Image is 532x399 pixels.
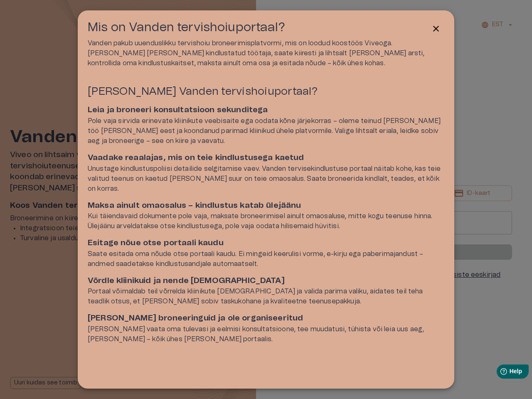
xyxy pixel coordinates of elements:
h4: [PERSON_NAME] Vanden tervishoiuportaal? [88,85,444,98]
h6: Maksa ainult omaosalus – kindlustus katab ülejäänu [88,200,444,212]
h6: [PERSON_NAME] broneeringuid ja ole organiseeritud [88,313,444,324]
h6: Vaadake reaalajas, mis on teie kindlustusega kaetud [88,153,444,164]
p: Vanden pakub uuenduslikku tervishoiu broneerimisplatvormi, mis on loodud koostöös Viveoga. [PERSO... [88,38,444,68]
h6: Esitage nõue otse portaali kaudu [88,238,444,249]
p: Pole vaja sirvida erinevate kliinikute veebisaite ega oodata kõne järjekorras – oleme teinud [PER... [88,116,444,146]
h6: Leia ja broneeri konsultatsioon sekunditega [88,105,444,116]
span: close [431,24,441,34]
p: Kui täiendavaid dokumente pole vaja, maksate broneerimisel ainult omaosaluse, mitte kogu teenuse ... [88,211,444,231]
p: Unustage kindlustuspoliisi detailide selgitamise vaev. Vanden tervisekindlustuse portaal näitab k... [88,164,444,194]
h6: Võrdle kliinikuid ja nende [DEMOGRAPHIC_DATA] [88,276,444,287]
h3: Mis on Vanden tervishoiuportaal? [88,20,285,35]
p: Saate esitada oma nõude otse portaali kaudu. Ei mingeid keerulisi vorme, e-kirju ega paberimajand... [88,249,444,269]
button: Close information modal [428,20,444,37]
p: [PERSON_NAME] vaata oma tulevasi ja eelmisi konsultatsioone, tee muudatusi, tühista või leia uus ... [88,324,444,344]
iframe: Help widget launcher [467,361,532,384]
p: Portaal võimaldab teil võrrelda kliinikute [DEMOGRAPHIC_DATA] ja valida parima valiku, aidates te... [88,286,444,306]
